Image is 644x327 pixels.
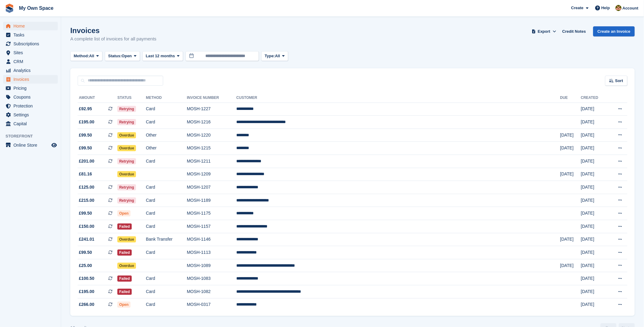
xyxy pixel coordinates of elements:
a: menu [3,57,58,66]
span: Online Store [13,141,50,149]
span: Retrying [117,184,136,190]
td: Card [146,181,187,194]
th: Created [581,93,608,103]
span: Account [623,5,638,11]
a: My Own Space [17,3,56,13]
span: Failed [117,289,132,295]
td: MOSH-1189 [187,194,236,207]
td: Other [146,129,187,142]
a: menu [3,93,58,101]
span: Analytics [13,66,50,75]
td: [DATE] [581,181,608,194]
span: Retrying [117,197,136,204]
span: Overdue [117,132,136,138]
span: All [275,53,280,59]
a: Preview store [50,141,58,149]
td: Other [146,142,187,155]
span: Last 12 months [146,53,175,59]
td: [DATE] [560,259,581,272]
span: Open [117,210,131,216]
td: Card [146,246,187,259]
th: Invoice Number [187,93,236,103]
span: Coupons [13,93,50,101]
td: [DATE] [581,285,608,299]
span: Help [602,5,610,11]
span: £25.00 [79,262,92,269]
span: £92.95 [79,106,92,112]
a: menu [3,84,58,92]
span: Sort [615,78,623,84]
td: [DATE] [581,233,608,246]
span: Pricing [13,84,50,92]
span: £125.00 [79,184,94,190]
span: Retrying [117,158,136,164]
a: menu [3,119,58,128]
td: Card [146,272,187,285]
td: [DATE] [581,168,608,181]
span: Retrying [117,119,136,125]
td: [DATE] [581,220,608,233]
button: Status: Open [105,51,140,61]
span: Capital [13,119,50,128]
a: menu [3,111,58,119]
td: MOSH-1175 [187,207,236,220]
td: [DATE] [581,155,608,168]
span: Settings [13,111,50,119]
span: £266.00 [79,301,94,308]
span: Open [117,302,131,308]
span: Retrying [117,106,136,112]
span: Subscriptions [13,39,50,48]
td: MOSH-1082 [187,285,236,299]
span: £99.50 [79,210,92,216]
span: Home [13,22,50,30]
span: £201.00 [79,158,94,164]
td: MOSH-1157 [187,220,236,233]
td: [DATE] [581,194,608,207]
th: Customer [236,93,560,103]
a: menu [3,66,58,75]
span: £100.50 [79,275,94,282]
a: menu [3,39,58,48]
td: Card [146,298,187,311]
td: MOSH-1215 [187,142,236,155]
td: Card [146,103,187,116]
span: Invoices [13,75,50,84]
span: £195.00 [79,119,94,125]
td: [DATE] [581,259,608,272]
a: menu [3,75,58,84]
span: £195.00 [79,288,94,295]
a: Create an Invoice [593,26,635,36]
td: MOSH-1146 [187,233,236,246]
span: £99.50 [79,249,92,256]
th: Due [560,93,581,103]
button: Export [531,26,558,36]
th: Status [117,93,146,103]
td: [DATE] [581,246,608,259]
td: MOSH-1089 [187,259,236,272]
span: £215.00 [79,197,94,204]
span: Method: [74,53,89,59]
td: [DATE] [581,116,608,129]
span: £150.00 [79,223,94,230]
span: £99.50 [79,132,92,138]
a: menu [3,22,58,30]
td: MOSH-1211 [187,155,236,168]
span: Tasks [13,31,50,39]
a: menu [3,141,58,149]
span: Protection [13,102,50,110]
td: Bank Transfer [146,233,187,246]
td: [DATE] [560,129,581,142]
td: [DATE] [581,207,608,220]
a: menu [3,48,58,57]
h1: Invoices [70,26,156,35]
td: MOSH-1227 [187,103,236,116]
span: Sites [13,48,50,57]
td: Card [146,220,187,233]
span: Overdue [117,171,136,177]
a: menu [3,102,58,110]
td: Card [146,285,187,299]
span: Failed [117,276,132,282]
span: £81.16 [79,171,92,177]
span: Overdue [117,263,136,269]
td: MOSH-1207 [187,181,236,194]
